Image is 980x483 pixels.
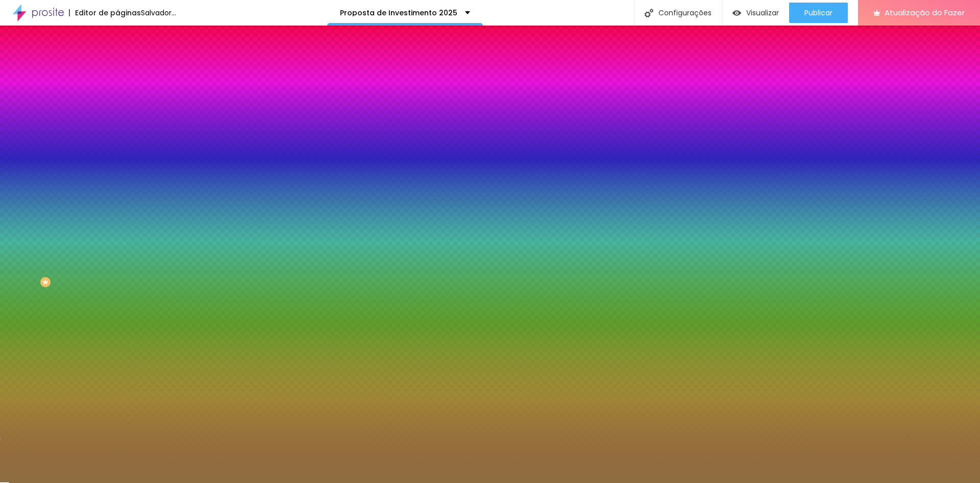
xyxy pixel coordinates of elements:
img: view-1.svg [732,9,741,17]
font: Publicar [804,8,832,18]
font: Atualização do Fazer [885,7,965,18]
button: Visualizar [722,3,789,23]
font: Visualizar [746,8,779,18]
font: Configurações [658,8,712,18]
font: Editor de páginas [75,8,141,18]
font: Salvador... [141,8,176,18]
button: Publicar [789,3,848,23]
font: Proposta de Investimento 2025 [340,8,457,18]
img: Ícone [645,9,653,17]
